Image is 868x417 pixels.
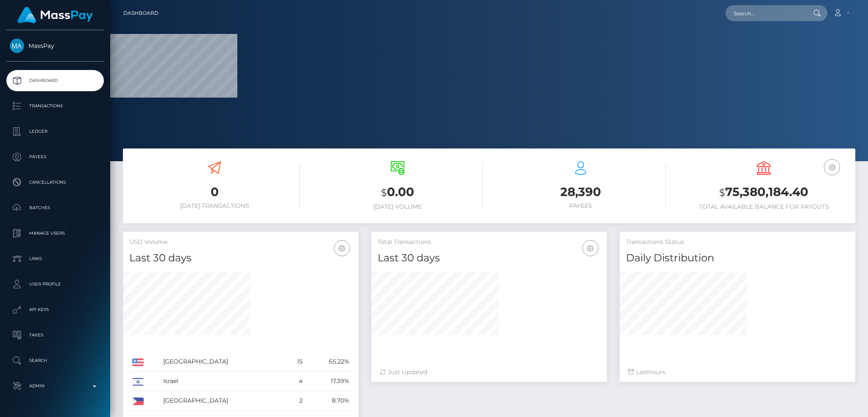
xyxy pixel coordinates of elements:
[285,352,306,372] td: 15
[129,251,352,266] h4: Last 30 days
[306,391,352,411] td: 8.70%
[626,238,849,246] h5: Transactions Status
[285,372,306,391] td: 4
[679,184,849,201] h3: 75,380,184.40
[306,352,352,372] td: 65.22%
[6,325,104,346] a: Taxes
[6,299,104,320] a: API Keys
[495,184,666,200] h3: 28,390
[312,203,483,210] h6: [DATE] Volume
[10,252,100,265] p: Links
[6,121,104,142] a: Ledger
[6,146,104,168] a: Payees
[160,372,286,391] td: Israel
[160,391,286,411] td: [GEOGRAPHIC_DATA]
[10,329,100,341] p: Taxes
[10,176,100,189] p: Cancellations
[381,187,387,199] small: $
[10,278,100,291] p: User Profile
[6,350,104,371] a: Search
[312,184,483,201] h3: 0.00
[132,358,144,366] img: US.png
[378,251,601,266] h4: Last 30 days
[132,378,144,386] img: IL.png
[10,354,100,367] p: Search
[160,352,286,372] td: [GEOGRAPHIC_DATA]
[6,375,104,397] a: Admin
[10,100,100,112] p: Transactions
[10,227,100,240] p: Manage Users
[17,7,93,23] img: MassPay Logo
[306,372,352,391] td: 17.39%
[123,4,159,22] a: Dashboard
[6,42,104,50] span: MassPay
[626,251,849,266] h4: Daily Distribution
[285,391,306,411] td: 2
[10,151,100,163] p: Payees
[6,274,104,295] a: User Profile
[6,223,104,244] a: Manage Users
[129,202,300,210] h6: [DATE] Transactions
[6,197,104,218] a: Batches
[719,187,725,199] small: $
[628,368,847,377] div: Last hours
[6,70,104,91] a: Dashboard
[10,303,100,316] p: API Keys
[10,39,24,53] img: MassPay
[679,203,849,210] h6: Total Available Balance for Payouts
[10,125,100,138] p: Ledger
[6,172,104,193] a: Cancellations
[378,238,601,246] h5: Total Transactions
[6,95,104,117] a: Transactions
[132,397,144,405] img: PH.png
[10,74,100,87] p: Dashboard
[726,5,805,21] input: Search...
[129,238,352,246] h5: USD Volume
[495,202,666,210] h6: Payees
[10,202,100,214] p: Batches
[380,368,598,377] div: Just Updated
[129,184,300,200] h3: 0
[10,380,100,392] p: Admin
[6,248,104,269] a: Links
